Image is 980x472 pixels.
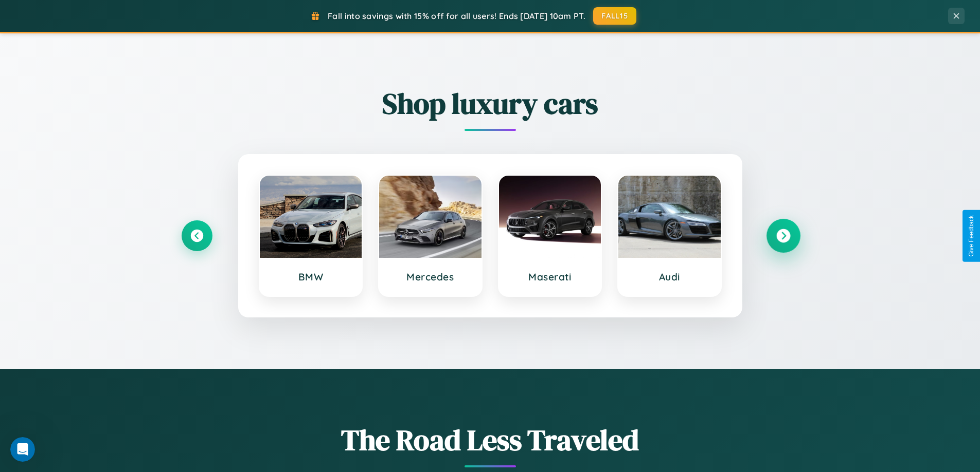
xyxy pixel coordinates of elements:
[182,420,799,460] h1: The Road Less Traveled
[968,215,975,257] div: Give Feedback
[629,271,710,283] h3: Audi
[270,271,352,283] h3: BMW
[328,11,585,21] span: Fall into savings with 15% off for all users! Ends [DATE] 10am PT.
[389,271,471,283] h3: Mercedes
[182,84,799,123] h2: Shop luxury cars
[10,437,35,462] iframe: Intercom live chat
[593,7,636,25] button: FALL15
[509,271,591,283] h3: Maserati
